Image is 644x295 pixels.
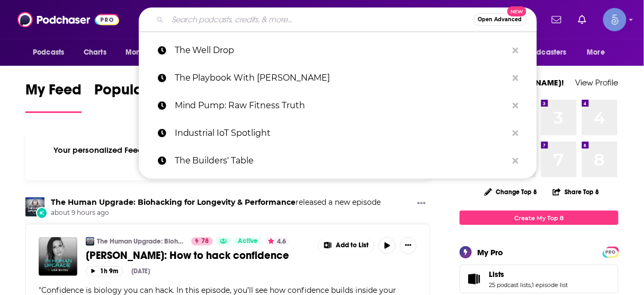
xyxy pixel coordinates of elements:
[478,185,544,198] button: Change Top 8
[51,197,296,207] a: The Human Upgrade: Biohacking for Longevity & Performance
[175,119,507,147] p: Industrial IoT Spotlight
[463,272,485,287] a: Lists
[51,197,381,207] h3: released a new episode
[126,45,163,60] span: Monitoring
[175,147,507,175] p: The Builders' Table
[86,249,311,262] a: [PERSON_NAME]: How to hack confidence
[139,92,537,119] a: Mind Pump: Raw Fitness Truth
[139,7,537,32] div: Search podcasts, credits, & more...
[201,236,209,247] span: 78
[580,42,619,63] button: open menu
[574,11,591,29] a: Show notifications dropdown
[603,8,627,31] span: Logged in as Spiral5-G1
[532,281,568,289] a: 1 episode list
[25,42,78,63] button: open menu
[175,92,507,119] p: Mind Pump: Raw Fitness Truth
[477,247,503,257] div: My Pro
[25,81,82,105] span: My Feed
[33,45,64,60] span: Podcasts
[131,267,150,275] div: [DATE]
[516,45,567,60] span: For Podcasters
[139,119,537,147] a: Industrial IoT Spotlight
[175,64,507,92] p: The Playbook With David Meltzer
[473,13,527,26] button: Open AdvancedNew
[478,17,522,22] span: Open Advanced
[191,237,213,246] a: 78
[489,270,568,279] a: Lists
[97,237,184,246] a: The Human Upgrade: Biohacking for Longevity & Performance
[139,147,537,175] a: The Builders' Table
[489,270,504,279] span: Lists
[25,81,82,113] a: My Feed
[531,281,532,289] span: ,
[86,249,289,262] span: [PERSON_NAME]: How to hack confidence
[604,248,617,256] span: PRO
[507,6,526,16] span: New
[319,237,374,254] button: Show More Button
[576,77,619,88] a: View Profile
[460,211,619,225] a: Create My Top 8
[509,42,582,63] button: open menu
[603,8,627,31] img: User Profile
[175,37,507,64] p: The Well Drop
[118,42,177,63] button: open menu
[548,11,566,29] a: Show notifications dropdown
[25,197,44,216] img: The Human Upgrade: Biohacking for Longevity & Performance
[604,248,617,256] a: PRO
[139,37,537,64] a: The Well Drop
[168,11,473,28] input: Search podcasts, credits, & more...
[587,45,605,60] span: More
[84,45,106,60] span: Charts
[139,64,537,92] a: The Playbook With [PERSON_NAME]
[94,81,184,105] span: Popular Feed
[36,207,48,219] div: New Episode
[86,266,123,276] button: 1h 9m
[86,237,94,246] img: The Human Upgrade: Biohacking for Longevity & Performance
[413,197,430,211] button: Show More Button
[265,237,289,246] button: 4.6
[234,237,262,246] a: Active
[400,237,417,254] button: Show More Button
[77,42,113,63] a: Charts
[94,81,184,113] a: Popular Feed
[460,265,619,293] span: Lists
[552,181,600,202] button: Share Top 8
[238,236,258,247] span: Active
[25,132,430,180] div: Your personalized Feed is curated based on the Podcasts, Creators, Users, and Lists that you Follow.
[39,237,77,276] img: Lisa Bilyeu: How to hack confidence
[489,281,531,289] a: 25 podcast lists
[603,8,627,31] button: Show profile menu
[51,209,381,218] span: about 9 hours ago
[336,241,369,249] span: Add to List
[17,10,119,30] img: Podchaser - Follow, Share and Rate Podcasts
